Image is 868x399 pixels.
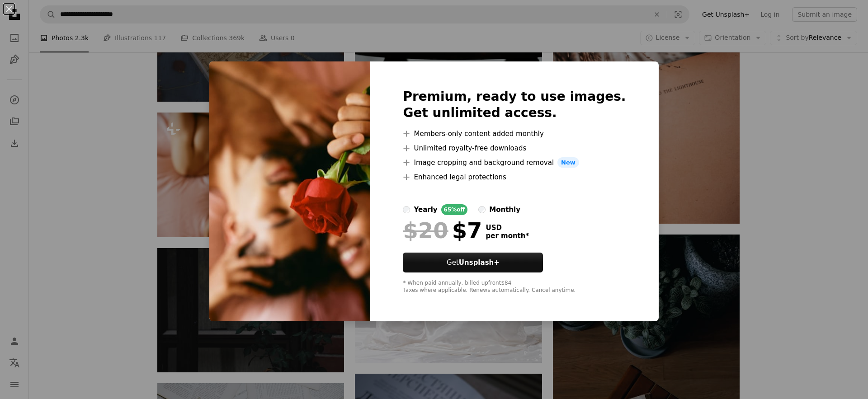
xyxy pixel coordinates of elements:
span: USD [486,224,529,232]
div: 65% off [441,204,468,215]
input: monthly [478,206,486,213]
li: Unlimited royalty-free downloads [403,143,626,154]
div: yearly [414,204,437,215]
h2: Premium, ready to use images. Get unlimited access. [403,89,626,121]
span: $20 [403,219,448,242]
li: Members-only content added monthly [403,128,626,139]
div: $7 [403,219,482,242]
div: * When paid annually, billed upfront $84 Taxes where applicable. Renews automatically. Cancel any... [403,280,626,294]
button: GetUnsplash+ [403,253,543,272]
strong: Unsplash+ [459,258,500,267]
div: monthly [489,204,520,215]
img: premium_photo-1702742530627-01946c846fe2 [209,61,370,322]
li: Enhanced legal protections [403,172,626,183]
li: Image cropping and background removal [403,157,626,168]
span: per month * [486,232,529,240]
span: New [557,157,579,168]
input: yearly65%off [403,206,410,213]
